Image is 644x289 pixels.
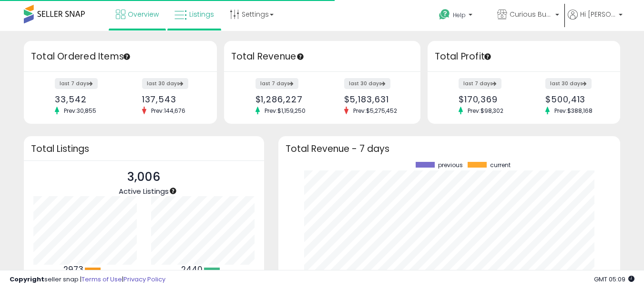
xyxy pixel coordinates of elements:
span: Active Listings [119,186,169,196]
h3: Total Profit [435,50,613,63]
div: $500,413 [545,94,603,104]
span: Prev: 144,676 [146,107,190,115]
span: Help [453,11,466,19]
div: seller snap | | [10,275,165,284]
div: Tooltip anchor [123,52,131,61]
span: Listings [189,10,214,19]
h3: Total Revenue - 7 days [286,145,613,152]
label: last 30 days [142,78,188,89]
i: Get Help [439,9,450,20]
a: Privacy Policy [123,275,165,284]
strong: Copyright [10,275,44,284]
div: 137,543 [142,94,200,104]
div: $1,286,227 [256,94,315,104]
b: 2973 [63,264,83,275]
span: Prev: $388,168 [550,107,597,115]
span: Overview [128,10,159,19]
label: last 7 days [55,78,98,89]
span: Prev: $5,275,452 [348,107,402,115]
div: Tooltip anchor [483,52,492,61]
p: 3,006 [119,168,169,186]
span: Prev: $98,302 [463,107,508,115]
div: Tooltip anchor [296,52,305,61]
span: Prev: $1,159,250 [260,107,310,115]
div: $170,369 [459,94,517,104]
label: last 30 days [344,78,390,89]
span: 2025-08-15 05:09 GMT [594,275,634,284]
div: $5,183,631 [344,94,404,104]
label: last 30 days [545,78,592,89]
a: Help [431,1,489,31]
h3: Total Ordered Items [31,50,210,63]
h3: Total Revenue [231,50,413,63]
label: last 7 days [256,78,298,89]
b: 2440 [181,264,203,275]
span: Prev: 30,855 [59,107,101,115]
h3: Total Listings [31,145,257,152]
span: Hi [PERSON_NAME] [580,10,616,19]
a: Hi [PERSON_NAME] [568,10,623,31]
a: Terms of Use [82,275,122,284]
span: previous [438,162,463,169]
span: Curious Buy Nature [510,10,552,19]
label: last 7 days [459,78,501,89]
span: current [490,162,511,169]
div: Tooltip anchor [169,187,177,195]
div: 33,542 [55,94,113,104]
